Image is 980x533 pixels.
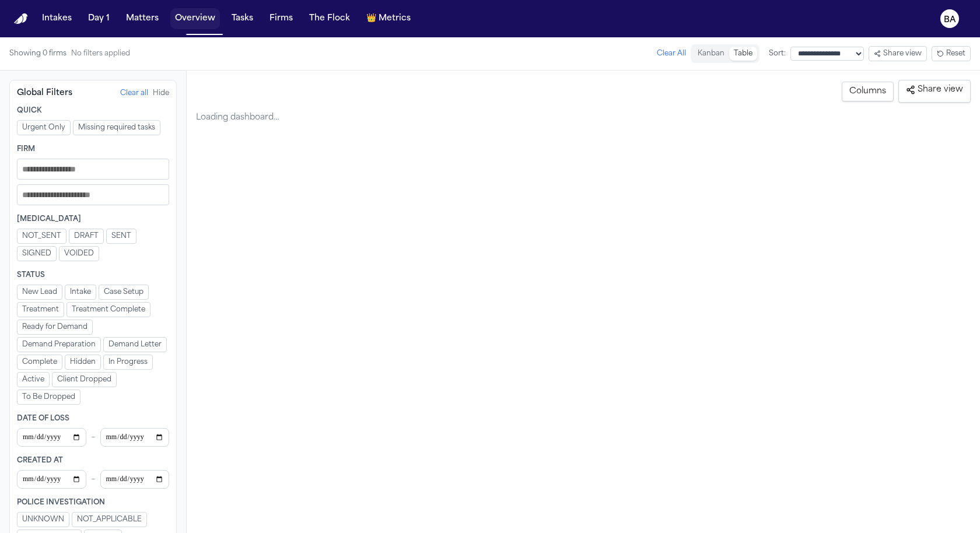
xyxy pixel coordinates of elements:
span: Case Setup [104,287,143,297]
span: Urgent Only [22,123,65,132]
div: Quick [17,106,169,115]
button: Clear All [657,49,686,58]
button: DRAFT [69,229,104,244]
button: Reset [932,46,971,61]
span: SENT [111,232,131,241]
button: Treatment Complete [66,302,150,317]
span: Complete [22,357,57,367]
span: Share view [906,84,963,96]
span: Showing 0 firms [9,49,66,58]
span: Sort: [769,49,786,58]
button: Demand Preparation [17,337,101,352]
aside: Filters [9,80,177,524]
button: crownMetrics [362,8,415,29]
button: Client Dropped [52,372,117,387]
button: Complete [17,355,62,370]
div: [MEDICAL_DATA] [17,215,169,224]
button: Share view [898,80,971,103]
div: Status [17,271,169,280]
img: Finch Logo [14,13,28,24]
span: Intake [70,287,91,297]
button: NOT_APPLICABLE [72,512,147,527]
span: Demand Letter [108,340,162,349]
button: Kanban [693,47,729,61]
div: Date of Loss [17,414,169,423]
div: Police Investigation [17,498,169,507]
button: Missing required tasks [73,120,160,135]
span: Demand Preparation [22,340,96,349]
span: UNKNOWN [22,515,64,524]
span: VOIDED [64,249,94,258]
button: Share view [869,46,927,61]
button: SENT [106,229,136,244]
a: Home [14,13,28,24]
button: Matters [121,8,163,29]
button: Day 1 [83,8,114,29]
span: Client Dropped [57,375,111,384]
span: To Be Dropped [22,392,75,402]
button: VOIDED [59,246,99,261]
button: SIGNED [17,246,57,261]
button: To Be Dropped [17,390,80,405]
button: Clear all [120,89,148,98]
select: Sort [790,47,864,61]
button: New Lead [17,285,62,300]
button: Firms [265,8,297,29]
button: Table [729,47,757,61]
button: UNKNOWN [17,512,69,527]
button: NOT_SENT [17,229,66,244]
span: In Progress [108,357,148,367]
button: Tasks [227,8,258,29]
button: Ready for Demand [17,320,93,335]
span: Missing required tasks [78,123,155,132]
span: Active [22,375,44,384]
span: NOT_APPLICABLE [77,515,142,524]
button: Hidden [65,355,101,370]
span: New Lead [22,287,57,297]
span: SIGNED [22,249,51,258]
div: Created At [17,456,169,465]
button: Case Setup [99,285,149,300]
span: No filters applied [71,49,130,58]
button: In Progress [103,355,153,370]
button: Overview [170,8,220,29]
button: Columns [842,82,894,101]
button: The Flock [304,8,355,29]
button: Hide [153,89,169,98]
span: Treatment [22,305,59,314]
button: Demand Letter [103,337,167,352]
div: Global Filters [17,87,72,99]
button: Intakes [37,8,76,29]
button: Intake [65,285,96,300]
span: – [91,472,96,486]
div: Loading dashboard… [196,112,971,124]
span: Hidden [70,357,96,367]
div: Firm [17,145,169,154]
span: Treatment Complete [72,305,145,314]
span: – [91,430,96,444]
span: NOT_SENT [22,232,61,241]
span: Ready for Demand [22,322,87,332]
button: Urgent Only [17,120,71,135]
button: Treatment [17,302,64,317]
span: DRAFT [74,232,99,241]
button: Active [17,372,50,387]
